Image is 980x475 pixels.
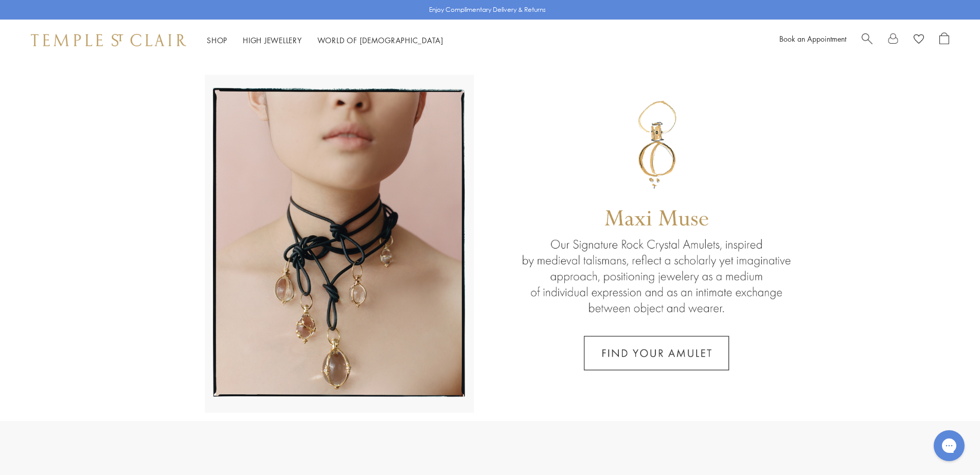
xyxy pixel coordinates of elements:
a: Book an Appointment [779,33,846,44]
nav: Main navigation [207,34,443,47]
img: Temple St. Clair [31,34,186,46]
a: High JewelleryHigh Jewellery [243,35,302,45]
a: ShopShop [207,35,227,45]
iframe: Gorgias live chat messenger [929,427,970,465]
a: Search [862,32,872,48]
a: World of [DEMOGRAPHIC_DATA]World of [DEMOGRAPHIC_DATA] [317,35,443,45]
p: Enjoy Complimentary Delivery & Returns [429,5,546,15]
a: Open Shopping Bag [939,32,949,48]
a: View Wishlist [914,32,924,48]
